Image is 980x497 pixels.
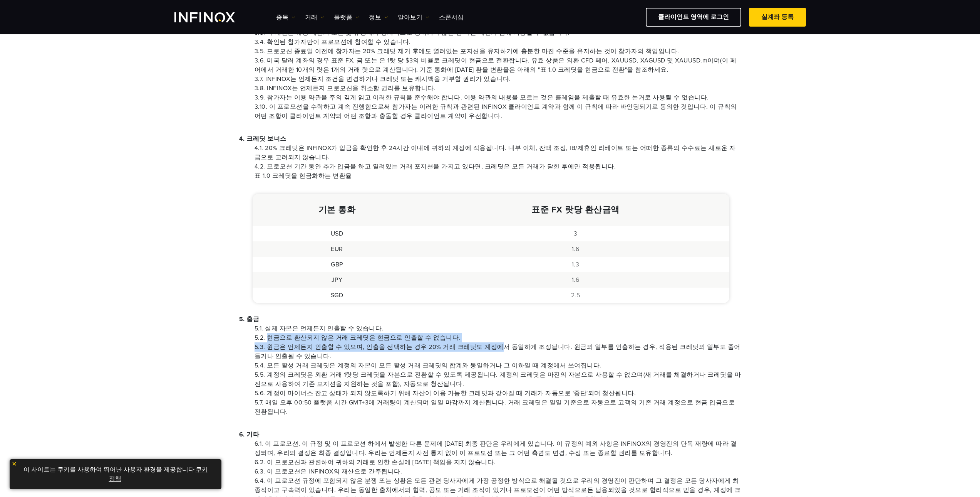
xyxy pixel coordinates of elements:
li: 5.6. 계정이 마이너스 잔고 상태가 되지 않도록하기 위해 자산이 이용 가능한 크레딧과 같아질 때 거래가 자동으로 '중단'되며 청산됩니다. [255,389,741,398]
a: 정보 [369,13,388,22]
li: 6.2. 이 프로모션과 관련하여 귀하의 거래로 인한 손실에 [DATE] 책임을 지지 않습니다. [255,458,741,467]
a: 실계좌 등록 [749,8,806,27]
li: 3.9. 참가자는 이용 약관을 주의 깊게 읽고 이러한 규칙을 준수해야 합니다. 이용 약관의 내용을 모르는 것은 클레임을 제출할 때 유효한 논거로 사용될 수 없습니다. [255,93,741,102]
p: 이 사이트는 쿠키를 사용하여 뛰어난 사용자 환경을 제공합니다. . [13,463,218,485]
td: 2.5 [421,288,729,303]
li: 5.4. 모든 활성 거래 크레딧은 계정의 자본이 모든 활성 거래 크레딧의 합계와 동일하거나 그 이하일 때 계정에서 쓰여집니다. [255,361,741,370]
li: 3.6. 미국 달러 계좌의 경우 표준 FX, 금 또는 은 1랏 당 $3의 비율로 크레딧이 현금으로 전환합니다. 유효 상품은 외환 CFD 페어, XAUUSD, XAGUSD 및 ... [255,56,741,74]
li: 3.8. INFINOX는 언제든지 프로모션을 취소할 권리를 보유합니다. [255,84,741,93]
li: 4.1. 20% 크레딧은 INFINOX가 입금을 확인한 후 24시간 이내에 귀하의 계정에 적용됩니다. 내부 이체, 잔액 조정, IB/제휴인 리베이트 또는 어떠한 종류의 수수료... [255,143,741,162]
li: 3.5. 프로모션 종료일 이전에 참가자는 20% 크레딧 제거 후에도 열려있는 포지션을 유지하기에 충분한 마진 수준을 유지하는 것이 참가자의 책임입니다. [255,47,741,56]
p: 5. 출금 [239,315,741,324]
td: 3 [421,226,729,241]
img: yellow close icon [12,461,17,467]
li: 3.10. 이 프로모션을 수락하고 계속 진행함으로써 참가자는 이러한 규칙과 관련된 INFINOX 클라이언트 계약과 함께 이 규칙에 따라 바인딩되기로 동의한 것입니다. 이 규칙... [255,102,741,121]
a: 클라이언트 영역에 로그인 [646,8,741,27]
li: 4.2. 프로모션 기간 동안 추가 입금을 하고 열려있는 거래 포지션을 가지고 있다면, 크레딧은 모든 거래가 닫힌 후에만 적용됩니다. [255,162,741,171]
a: 종목 [276,13,295,22]
li: 3.7. INFINOX는 언제든지 조건을 변경하거나 크레딧 또는 캐시백을 거부할 권리가 있습니다. [255,74,741,84]
li: 6.3. 이 프로모션은 INFINOX의 재산으로 간주됩니다. [255,467,741,476]
td: 1.6 [421,272,729,288]
a: INFINOX Logo [174,12,253,22]
td: EUR [253,241,422,257]
td: GBP [253,257,422,272]
li: 표 1.0 크레딧을 현금화하는 변환율 [255,171,741,180]
a: 알아보기 [398,13,429,22]
li: 5.3. 원금은 언제든지 인출할 수 있으며, 인출을 선택하는 경우 20% 거래 크레딧도 계정에서 동일하게 조정됩니다. 원금의 일부를 인출하는 경우, 적용된 크레딧의 일부도 줄... [255,342,741,361]
li: 5.7. 매일 오후 00:50 플랫폼 시간 GMT+3에 거래량이 계산되며 일일 마감까지 계산됩니다. 거래 크레딧은 일일 기준으로 자동으로 고객의 기존 거래 계정으로 현금 입금... [255,398,741,416]
th: 표준 FX 랏당 환산금액 [421,194,729,226]
li: 5.5. 계정의 크레딧은 외환 거래 1랏당 크레딧을 자본으로 전환할 수 있도록 제공됩니다. 계정의 크레딧은 마진의 자본으로 사용할 수 없으며(새 거래를 체결하거나 크레딧을 마... [255,370,741,389]
li: 6.1. 이 프로모션, 이 규정 및 이 프로모션 하에서 발생한 다른 문제에 [DATE] 최종 판단은 우리에게 있습니다. 이 규정의 예외 사항은 INFINOX의 경영진의 단독 ... [255,439,741,458]
li: 5.2. 현금으로 환산되지 않은 거래 크레딧은 현금으로 인출할 수 없습니다. [255,333,741,342]
td: 1.6 [421,241,729,257]
a: 플랫폼 [334,13,359,22]
td: 1.3 [421,257,729,272]
td: SGD [253,288,422,303]
a: 스폰서십 [439,13,464,22]
li: 3.4. 확인된 참가자만이 프로모션에 참여할 수 있습니다. [255,37,741,47]
li: 5.1. 실제 자본은 언제든지 인출할 수 있습니다. [255,324,741,333]
p: 4. 크레딧 보너스 [239,134,741,143]
td: JPY [253,272,422,288]
th: 기본 통화 [253,194,422,226]
a: 거래 [305,13,324,22]
td: USD [253,226,422,241]
p: 6. 기타 [239,430,741,439]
